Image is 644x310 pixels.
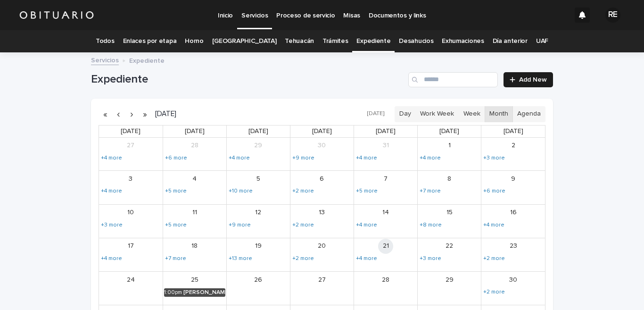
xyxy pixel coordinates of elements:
a: Show 4 more events [100,187,123,195]
a: Día anterior [493,30,528,52]
a: August 7, 2025 [378,171,393,186]
a: Show 3 more events [419,255,442,262]
a: Tuesday [247,126,270,137]
td: August 9, 2025 [481,171,545,204]
a: July 31, 2025 [378,138,393,153]
a: August 26, 2025 [251,272,266,287]
img: HUM7g2VNRLqGMmR9WVqf [19,6,94,25]
td: August 3, 2025 [99,171,163,204]
a: Show 3 more events [100,221,124,229]
a: Show 2 more events [291,221,315,229]
a: July 30, 2025 [314,138,330,153]
a: Show 4 more events [419,154,442,162]
button: [DATE] [363,107,389,121]
td: August 13, 2025 [290,204,354,238]
a: Show 2 more events [291,255,315,262]
a: August 19, 2025 [251,239,266,254]
a: Show 5 more events [164,221,188,229]
a: August 12, 2025 [251,205,266,220]
a: August 20, 2025 [314,239,330,254]
a: August 15, 2025 [442,205,457,220]
td: August 10, 2025 [99,204,163,238]
td: August 1, 2025 [418,138,481,171]
td: August 2, 2025 [481,138,545,171]
td: August 22, 2025 [418,238,481,271]
td: August 20, 2025 [290,238,354,271]
td: August 30, 2025 [481,271,545,305]
a: August 23, 2025 [506,239,521,254]
a: August 17, 2025 [123,239,138,254]
a: Show 7 more events [419,187,442,195]
a: August 22, 2025 [442,239,457,254]
td: August 12, 2025 [226,204,290,238]
td: July 29, 2025 [226,138,290,171]
a: July 27, 2025 [123,138,138,153]
a: Expediente [356,30,390,52]
button: Previous month [112,107,125,122]
a: Show 4 more events [355,255,378,262]
td: August 7, 2025 [354,171,418,204]
td: August 8, 2025 [418,171,481,204]
a: Show 6 more events [482,187,506,195]
td: August 24, 2025 [99,271,163,305]
a: August 2, 2025 [506,138,521,153]
button: Work Week [415,106,459,122]
a: Trámites [322,30,348,52]
a: August 10, 2025 [123,205,138,220]
a: Show 2 more events [482,288,506,296]
div: 1:00pm [164,289,182,296]
h1: Expediente [91,73,405,86]
a: Sunday [119,126,142,137]
button: Next month [125,107,138,122]
td: July 28, 2025 [163,138,226,171]
a: Show 5 more events [355,187,379,195]
a: August 27, 2025 [314,272,330,287]
td: July 30, 2025 [290,138,354,171]
td: August 11, 2025 [163,204,226,238]
a: Friday [438,126,461,137]
td: August 6, 2025 [290,171,354,204]
td: August 23, 2025 [481,238,545,271]
button: Next year [138,107,151,122]
div: [PERSON_NAME] MA [PERSON_NAME] [183,289,225,296]
a: Show 6 more events [164,154,188,162]
a: August 30, 2025 [506,272,521,287]
h2: [DATE] [151,110,176,117]
button: Agenda [512,106,545,122]
a: Desahucios [399,30,433,52]
a: Show 4 more events [228,154,251,162]
div: RE [605,8,620,23]
a: August 4, 2025 [187,171,202,186]
a: Show 8 more events [419,221,443,229]
a: Tehuacán [285,30,314,52]
a: August 28, 2025 [378,272,393,287]
a: Exhumaciones [442,30,484,52]
a: Show 4 more events [355,221,378,229]
a: August 14, 2025 [378,205,393,220]
a: Servicios [91,54,119,65]
button: Day [395,106,416,122]
a: Show 2 more events [291,187,315,195]
td: August 28, 2025 [354,271,418,305]
a: Wednesday [310,126,334,137]
td: August 5, 2025 [226,171,290,204]
a: Thursday [374,126,397,137]
td: August 4, 2025 [163,171,226,204]
a: August 8, 2025 [442,171,457,186]
a: Todos [96,30,114,52]
td: August 21, 2025 [354,238,418,271]
a: August 16, 2025 [506,205,521,220]
button: Previous year [99,107,112,122]
a: August 9, 2025 [506,171,521,186]
a: Show 9 more events [291,154,315,162]
a: Monday [183,126,206,137]
input: Search [408,72,498,87]
td: August 25, 2025 [163,271,226,305]
a: Horno [185,30,203,52]
a: Show 2 more events [482,255,506,262]
td: August 18, 2025 [163,238,226,271]
a: August 1, 2025 [442,138,457,153]
a: August 5, 2025 [251,171,266,186]
td: August 17, 2025 [99,238,163,271]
